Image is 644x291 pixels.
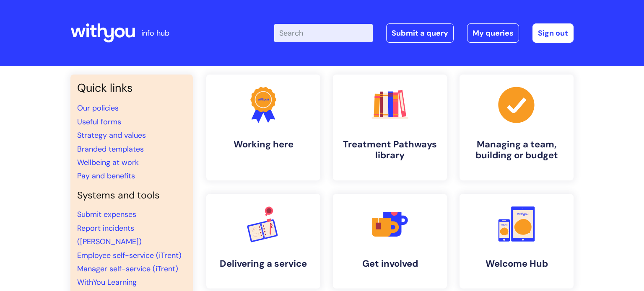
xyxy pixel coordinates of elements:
div: | - [274,23,574,43]
a: Wellbeing at work [77,157,139,167]
h4: Welcome Hub [466,258,567,269]
a: Submit expenses [77,209,136,219]
h4: Systems and tools [77,190,186,201]
a: Welcome Hub [460,194,574,288]
input: Search [274,24,373,42]
a: Manager self-service (iTrent) [77,264,178,274]
a: Employee self-service (iTrent) [77,250,182,260]
a: Our policies [77,103,119,113]
h3: Quick links [77,81,186,95]
a: Submit a query [386,23,454,43]
h4: Get involved [340,258,440,269]
a: Treatment Pathways library [333,75,447,180]
a: Branded templates [77,144,144,154]
a: Pay and benefits [77,171,135,181]
h4: Delivering a service [213,258,314,269]
h4: Working here [213,139,314,150]
a: Working here [206,75,320,180]
a: Sign out [532,23,574,43]
p: info hub [141,26,169,40]
a: Report incidents ([PERSON_NAME]) [77,223,142,247]
a: My queries [467,23,519,43]
h4: Managing a team, building or budget [466,139,567,161]
a: Strategy and values [77,130,146,140]
a: Managing a team, building or budget [460,75,574,180]
a: WithYou Learning [77,277,137,287]
a: Useful forms [77,117,121,127]
a: Get involved [333,194,447,288]
h4: Treatment Pathways library [340,139,440,161]
a: Delivering a service [206,194,320,288]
